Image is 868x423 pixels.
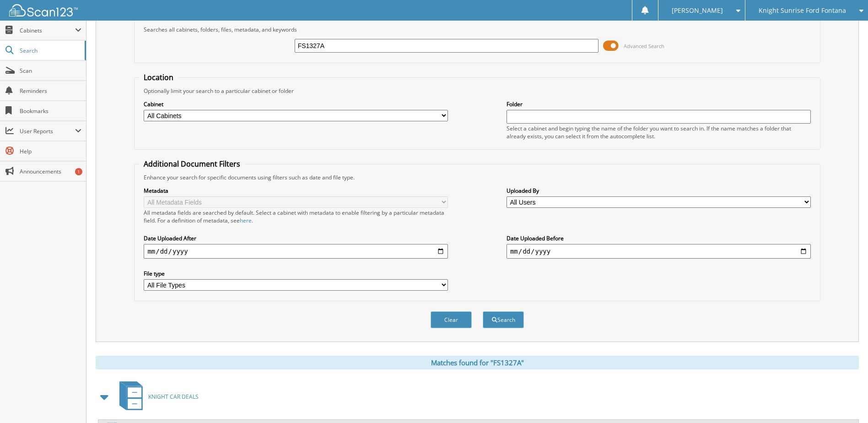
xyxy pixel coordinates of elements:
[431,311,472,328] button: Clear
[759,8,846,13] span: Knight Sunrise Ford Fontana
[9,4,78,16] img: scan123-logo-white.svg
[20,67,81,75] span: Scan
[144,234,448,242] label: Date Uploaded After
[144,187,448,195] label: Metadata
[507,244,811,259] input: end
[114,379,199,415] a: KNIGHT CAR DEALS
[507,125,811,140] div: Select a cabinet and begin typing the name of the folder you want to search in. If the name match...
[139,72,178,82] legend: Location
[483,311,524,328] button: Search
[20,87,81,95] span: Reminders
[20,168,81,175] span: Announcements
[20,127,75,135] span: User Reports
[672,8,723,13] span: [PERSON_NAME]
[20,107,81,115] span: Bookmarks
[144,270,448,277] label: File type
[148,393,199,401] span: KNIGHT CAR DEALS
[144,209,448,224] div: All metadata fields are searched by default. Select a cabinet with metadata to enable filtering b...
[144,100,448,108] label: Cabinet
[20,27,75,34] span: Cabinets
[507,100,811,108] label: Folder
[144,244,448,259] input: start
[507,187,811,195] label: Uploaded By
[20,147,81,155] span: Help
[624,43,664,49] span: Advanced Search
[96,356,859,369] div: Matches found for "FS1327A"
[139,87,815,95] div: Optionally limit your search to a particular cabinet or folder
[75,168,82,175] div: 1
[139,26,815,33] div: Searches all cabinets, folders, files, metadata, and keywords
[139,174,815,181] div: Enhance your search for specific documents using filters such as date and file type.
[240,217,252,224] a: here
[139,159,245,169] legend: Additional Document Filters
[20,47,80,54] span: Search
[507,234,811,242] label: Date Uploaded Before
